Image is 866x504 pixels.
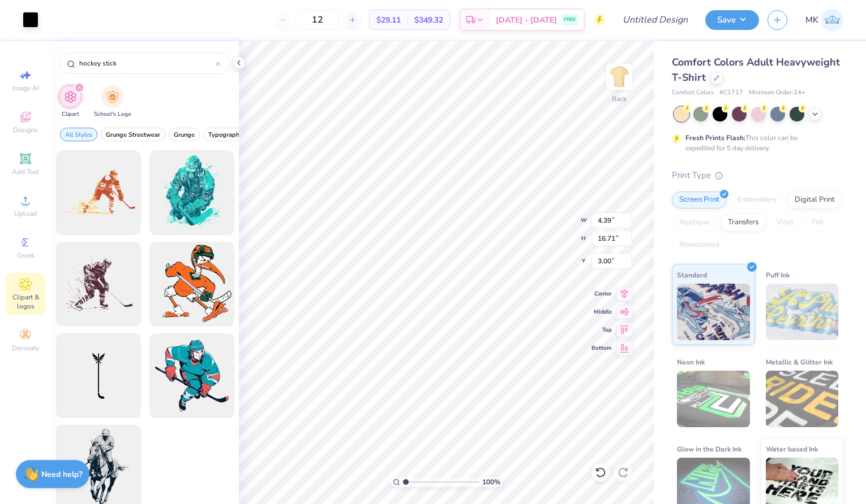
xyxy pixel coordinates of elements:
span: [DATE] - [DATE] [496,14,557,26]
span: Top [591,326,612,334]
img: Metallic & Glitter Ink [766,371,839,427]
span: Center [591,290,612,298]
span: Metallic & Glitter Ink [766,356,833,368]
span: Water based Ink [766,443,818,455]
span: MK [805,14,818,27]
div: This color can be expedited for 5 day delivery. [685,133,825,153]
span: Upload [14,209,37,218]
div: Applique [672,214,717,231]
div: Transfers [721,214,766,231]
span: Minimum Order: 24 + [749,88,805,98]
span: Neon Ink [677,356,705,368]
div: Vinyl [769,214,801,231]
div: filter for Clipart [59,85,82,119]
button: filter button [169,128,200,141]
span: Puff Ink [766,269,790,281]
div: filter for School's Logo [94,85,131,119]
img: Back [608,66,631,88]
div: Back [612,94,627,104]
input: Untitled Design [614,8,697,31]
div: Screen Print [672,192,727,208]
span: Grunge [174,131,195,139]
span: All Styles [65,131,92,139]
span: Glow in the Dark Ink [677,443,741,455]
div: Foil [804,214,831,231]
span: Standard [677,269,707,281]
img: Neon Ink [677,371,750,427]
a: MK [805,9,843,31]
strong: Fresh Prints Flash: [685,133,745,142]
img: School's Logo Image [106,90,119,103]
img: Mark Kimmel [821,9,843,31]
span: Comfort Colors [672,88,714,98]
span: Image AI [12,84,39,93]
span: Middle [591,308,612,316]
div: Embroidery [730,192,784,208]
span: FREE [564,16,576,24]
input: Try "Stars" [78,58,216,69]
span: Add Text [12,167,39,176]
img: Standard [677,284,750,340]
span: 100 % [482,477,500,487]
div: Digital Print [787,192,842,208]
span: Typography [208,131,243,139]
div: Print Type [672,169,843,182]
div: Rhinestones [672,237,727,254]
span: School's Logo [94,110,131,119]
span: $29.11 [376,14,401,26]
strong: Need help? [41,469,82,480]
span: $349.32 [414,14,443,26]
span: # C1717 [719,88,743,98]
button: filter button [203,128,248,141]
button: filter button [60,128,97,141]
button: filter button [59,85,82,119]
span: Bottom [591,344,612,352]
input: – – [295,10,340,30]
span: Clipart [62,110,79,119]
span: Grunge Streetwear [106,131,160,139]
img: Puff Ink [766,284,839,340]
button: filter button [101,128,165,141]
span: Decorate [12,344,39,353]
span: Greek [17,251,35,260]
span: Designs [13,125,38,134]
span: Clipart & logos [6,293,45,311]
span: Comfort Colors Adult Heavyweight T-Shirt [672,55,840,84]
button: Save [705,10,759,30]
img: Clipart Image [64,90,77,103]
button: filter button [94,85,131,119]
